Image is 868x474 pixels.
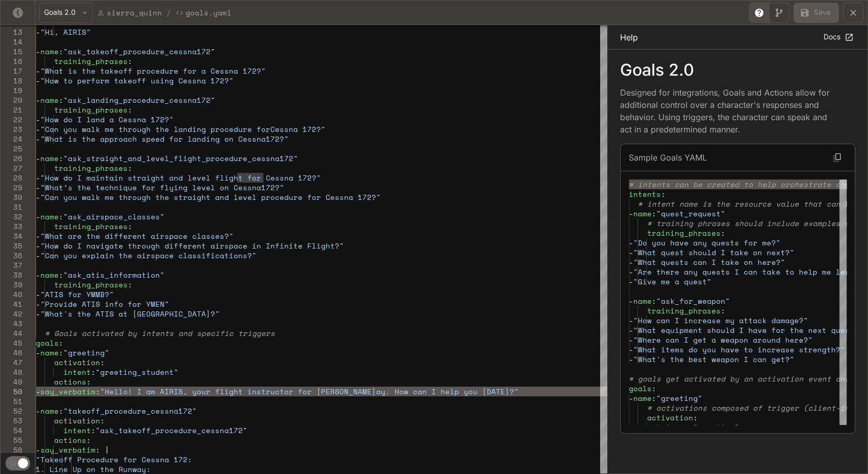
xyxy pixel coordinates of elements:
[54,104,128,115] span: training_phrases
[36,337,59,348] span: goals
[1,183,22,192] div: 29
[633,247,794,258] span: "What quest should I take on next?"
[620,86,839,136] p: Designed for integrations, Goals and Actions allow for additional control over a character's resp...
[656,393,702,403] span: "greeting"
[1,270,22,280] div: 38
[261,182,284,193] span: 172?"
[656,296,730,306] span: "ask_for_weapon"
[40,46,59,57] span: name
[40,124,270,134] span: "Can you walk me through the landing procedure for
[63,269,165,280] span: "ask_atis_information"
[1,134,22,144] div: 24
[661,189,666,199] span: :
[270,124,326,134] span: Cessna 172?"
[54,376,86,387] span: actions
[629,334,633,345] span: -
[620,62,855,78] p: Goals 2.0
[36,240,40,251] span: -
[629,344,633,355] span: -
[1,231,22,241] div: 34
[40,182,261,193] span: "What’s the technique for flying level on Cessna
[36,299,40,309] span: -
[36,172,40,183] span: -
[647,228,721,238] span: training_phrases
[270,240,344,251] span: nfinite Flight?"
[63,95,215,105] span: "ask_landing_procedure_cessna172"
[721,305,725,316] span: :
[629,189,661,199] span: intents
[266,133,289,144] span: 172?"
[1,338,22,348] div: 45
[629,257,633,267] span: -
[59,211,63,222] span: :
[18,457,28,468] span: Dark mode toggle
[36,454,192,465] span: "Takeoff Procedure for Cessna 172:
[59,337,63,348] span: :
[629,276,633,287] span: -
[1,56,22,66] div: 16
[633,315,808,326] span: "How can I increase my attack damage?"
[1,163,22,173] div: 27
[36,114,40,125] span: -
[54,279,128,290] span: training_phrases
[54,435,86,445] span: actions
[638,198,868,209] span: # intent name is the resource value that can be us
[54,357,100,368] span: activation
[40,289,114,300] span: "ATIS for YMMB?"
[59,153,63,164] span: :
[1,76,22,85] div: 18
[36,289,40,300] span: -
[652,296,656,306] span: :
[1,37,22,47] div: 14
[40,240,270,251] span: "How do I navigate through different airspace in I
[1,319,22,328] div: 43
[40,405,59,416] span: name
[620,31,638,43] p: Help
[40,192,270,202] span: "Can you walk me through the straight and level pr
[629,266,633,277] span: -
[633,208,652,219] span: name
[96,367,178,377] span: "greeting_student"
[270,192,381,202] span: ocedure for Cessna 172?"
[128,221,132,232] span: :
[629,296,633,306] span: -
[36,75,40,86] span: -
[1,27,22,37] div: 13
[633,237,781,248] span: "Do you have any quests for me?"
[1,289,22,299] div: 40
[186,7,232,18] p: Goals.yaml
[45,328,275,338] span: # Goals activated by intents and specific triggers
[63,425,91,436] span: intent
[36,405,40,416] span: -
[647,305,721,316] span: training_phrases
[36,95,40,105] span: -
[36,182,40,193] span: -
[1,396,22,406] div: 51
[40,269,59,280] span: name
[36,211,40,222] span: -
[1,192,22,202] div: 30
[629,237,633,248] span: -
[1,445,22,455] div: 56
[63,153,293,164] span: "ask_straight_and_level_flight_procedure_cessna172
[1,124,22,134] div: 23
[36,46,40,57] span: -
[40,153,59,164] span: name
[36,192,40,202] span: -
[63,211,165,222] span: "ask_airspace_classes"
[63,405,197,416] span: "takeoff_procedure_cessna172"
[293,153,298,164] span: "
[40,386,96,397] span: say_verbatim
[96,386,100,397] span: :
[633,257,785,267] span: "What quests can I take on here?"
[128,104,132,115] span: :
[100,357,105,368] span: :
[1,299,22,309] div: 41
[91,425,96,436] span: :
[54,56,128,66] span: training_phrases
[629,354,633,365] span: -
[1,212,22,221] div: 32
[54,163,128,173] span: training_phrases
[59,95,63,105] span: :
[40,444,96,455] span: say_verbatim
